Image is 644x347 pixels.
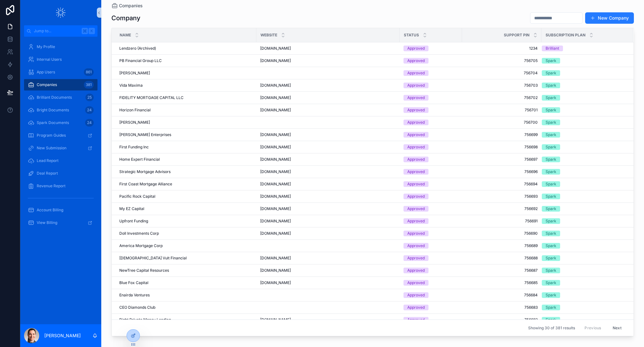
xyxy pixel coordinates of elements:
[403,95,458,101] a: Approved
[260,219,291,224] span: [DOMAIN_NAME]
[403,206,458,212] a: Approved
[407,169,425,175] div: Approved
[260,132,291,137] span: [DOMAIN_NAME]
[528,325,575,331] span: Showing 30 of 381 results
[546,107,556,113] div: Spark
[119,71,150,76] span: [PERSON_NAME]
[84,68,94,76] div: 861
[119,194,253,199] a: Pacific Rock Capital
[260,268,291,273] span: [DOMAIN_NAME]
[546,95,556,101] div: Spark
[546,70,556,76] div: Spark
[407,206,425,212] div: Approved
[466,293,538,298] a: 756684
[466,256,538,261] a: 756688
[260,256,291,261] span: [DOMAIN_NAME]
[260,132,396,137] a: [DOMAIN_NAME]
[260,256,396,261] a: [DOMAIN_NAME]
[119,182,253,187] a: First Coast Mortgage Alliance
[56,8,66,18] img: App logo
[407,83,425,88] div: Approved
[407,181,425,187] div: Approved
[585,12,634,24] a: New Company
[403,157,458,162] a: Approved
[260,145,396,150] a: [DOMAIN_NAME]
[403,144,458,150] a: Approved
[407,218,425,224] div: Approved
[24,92,97,103] a: Brilliant Documents25
[260,58,291,63] span: [DOMAIN_NAME]
[466,231,538,236] a: 756690
[403,70,458,76] a: Approved
[466,219,538,224] a: 756691
[44,332,81,339] p: [PERSON_NAME]
[403,194,458,199] a: Approved
[24,155,97,166] a: Lead Report
[260,46,291,51] span: [DOMAIN_NAME]
[466,280,538,285] a: 756685
[403,280,458,286] a: Approved
[403,181,458,187] a: Approved
[260,145,291,150] span: [DOMAIN_NAME]
[119,305,155,310] span: CEO Diamonds Club
[119,305,253,310] a: CEO Diamonds Club
[546,46,559,51] div: Brilliant
[260,219,396,224] a: [DOMAIN_NAME]
[466,120,538,125] a: 756700
[542,181,625,187] a: Spark
[542,317,625,323] a: Spark
[260,182,396,187] a: [DOMAIN_NAME]
[119,169,171,174] span: Strategic Mortgage Advisors
[403,46,458,51] a: Approved
[403,120,458,125] a: Approved
[260,157,396,162] a: [DOMAIN_NAME]
[546,231,556,236] div: Spark
[260,206,396,211] a: [DOMAIN_NAME]
[542,243,625,249] a: Spark
[119,182,172,187] span: First Coast Mortgage Alliance
[24,168,97,179] a: Deal Report
[260,317,291,322] span: [DOMAIN_NAME]
[119,83,143,88] span: Vida Maxima
[24,204,97,216] a: Account Billing
[260,83,291,88] span: [DOMAIN_NAME]
[119,293,253,298] a: Enairda Ventures
[119,108,151,113] span: Horizon Financial
[466,169,538,174] span: 756696
[260,33,277,38] span: Website
[119,268,169,273] span: NewTree Capital Resources
[37,108,69,113] span: Bright Documents
[466,157,538,162] span: 756697
[466,206,538,211] a: 756692
[20,37,101,237] div: scrollable content
[542,169,625,175] a: Spark
[119,280,253,285] a: Blue Fox Capital
[37,57,62,62] span: Internal Users
[111,14,141,22] h1: Company
[24,117,97,128] a: Spark Documents24
[466,268,538,273] a: 756687
[466,71,538,76] a: 756704
[119,157,253,162] a: Home Expert Financial
[260,157,291,162] span: [DOMAIN_NAME]
[24,180,97,192] a: Revenue Report
[466,108,538,113] a: 756701
[542,58,625,64] a: Spark
[407,268,425,273] div: Approved
[403,305,458,310] a: Approved
[542,46,625,51] a: Brilliant
[466,243,538,248] a: 756689
[24,25,97,37] button: Jump to...K
[466,132,538,137] span: 756699
[546,280,556,286] div: Spark
[466,194,538,199] a: 756693
[119,132,171,137] span: [PERSON_NAME] Enterprises
[85,119,94,127] div: 24
[260,108,291,113] span: [DOMAIN_NAME]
